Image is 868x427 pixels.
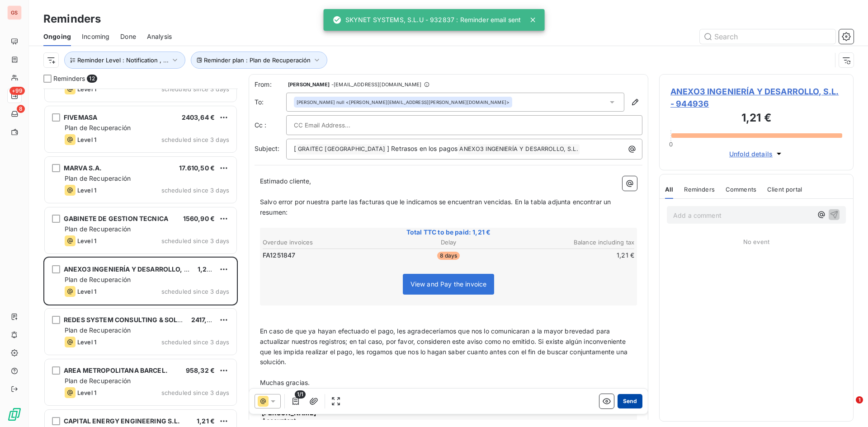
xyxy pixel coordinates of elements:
[331,82,421,87] span: - [EMAIL_ADDRESS][DOMAIN_NAME]
[77,187,96,194] span: Level 1
[618,394,642,408] button: Send
[726,186,756,193] span: Comments
[7,5,22,20] div: GS
[297,99,344,105] span: [PERSON_NAME] null
[288,82,330,87] span: [PERSON_NAME]
[161,85,229,93] span: scheduled since 3 days
[161,187,229,194] span: scheduled since 3 days
[77,237,96,244] span: Level 1
[120,32,136,41] span: Done
[64,52,185,69] button: Reminder Level : Notification , ...
[183,215,215,222] span: 1560,90 €
[17,105,25,113] span: 8
[53,74,85,83] span: Reminders
[43,32,71,41] span: Ongoing
[65,326,131,334] span: Plan de Recuperación
[65,174,131,182] span: Plan de Recuperación
[9,87,25,95] span: +99
[387,145,458,152] span: ] Retrasos en los pagos
[161,389,229,396] span: scheduled since 3 days
[856,396,863,404] span: 1
[255,98,286,107] label: To:
[191,316,221,324] span: 2417,40 €
[511,250,635,260] td: 1,21 €
[64,417,180,425] span: CAPITAL ENERGY ENGINEERING S.L.
[767,186,802,193] span: Client portal
[77,389,96,396] span: Level 1
[665,186,673,193] span: All
[260,177,311,185] span: Estimado cliente,
[294,145,296,152] span: [
[295,390,306,399] span: 1/1
[65,124,131,131] span: Plan de Recuperación
[161,288,229,295] span: scheduled since 3 days
[64,366,168,374] span: AREA METROPOLITANA BARCEL.
[65,276,131,283] span: Plan de Recuperación
[670,110,842,128] h3: 1,21 €
[255,145,279,152] span: Subject:
[437,252,460,260] span: 8 days
[82,32,109,41] span: Incoming
[294,118,391,132] input: CC Email Address...
[191,52,327,69] button: Reminder plan : Plan de Recuperación
[700,29,835,44] input: Search
[297,144,387,155] span: GRAITEC [GEOGRAPHIC_DATA]
[410,280,487,288] span: View and Pay the invoice
[669,141,673,148] span: 0
[161,136,229,143] span: scheduled since 3 days
[263,251,295,260] span: FA1251847
[65,377,131,385] span: Plan de Recuperación
[186,366,215,374] span: 958,32 €
[458,144,579,155] span: ANEXO3 INGENIERÍA Y DESARROLLO, S.L.
[837,396,859,418] iframe: Intercom live chat
[511,238,635,247] th: Balance including tax
[726,149,786,159] button: Unfold details
[198,265,216,273] span: 1,21 €
[87,75,97,83] span: 12
[179,164,215,172] span: 17.610,50 €
[64,316,216,324] span: REDES SYSTEM CONSULTING & SOLUTIONS S.L.
[255,80,286,89] span: From:
[147,32,172,41] span: Analysis
[65,225,131,233] span: Plan de Recuperación
[260,198,613,216] span: Salvo error por nuestra parte las facturas que le indicamos se encuentran vencidas. En la tabla a...
[64,215,168,222] span: GABINETE DE GESTION TECNICA
[333,12,521,28] div: SKYNET SYSTEMS, S.L.U - 932837 : Reminder email sent
[261,228,636,237] span: Total TTC to be paid: 1,21 €
[77,56,169,64] span: Reminder Level : Notification , ...
[260,379,310,386] span: Muchas gracias.
[297,99,509,105] div: <[PERSON_NAME][EMAIL_ADDRESS][PERSON_NAME][DOMAIN_NAME]>
[43,89,238,427] div: grid
[262,238,386,247] th: Overdue invoices
[77,338,96,346] span: Level 1
[64,265,196,273] span: ANEXO3 INGENIERÍA Y DESARROLLO, S.L.
[260,327,629,366] span: En caso de que ya hayan efectuado el pago, les agradeceríamos que nos lo comunicaran a la mayor b...
[182,113,215,121] span: 2403,64 €
[255,121,286,130] label: Cc :
[670,85,842,110] span: ANEXO3 INGENIERÍA Y DESARROLLO, S.L. - 944936
[743,238,769,245] span: No event
[161,338,229,346] span: scheduled since 3 days
[77,85,96,93] span: Level 1
[64,164,102,172] span: MARVA S.A.
[64,113,97,121] span: FIVEMASA
[7,407,22,422] img: Logo LeanPay
[204,56,311,64] span: Reminder plan : Plan de Recuperación
[684,186,714,193] span: Reminders
[43,11,101,27] h3: Reminders
[197,417,215,425] span: 1,21 €
[77,288,96,295] span: Level 1
[729,149,773,159] span: Unfold details
[387,238,510,247] th: Delay
[161,237,229,244] span: scheduled since 3 days
[77,136,96,143] span: Level 1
